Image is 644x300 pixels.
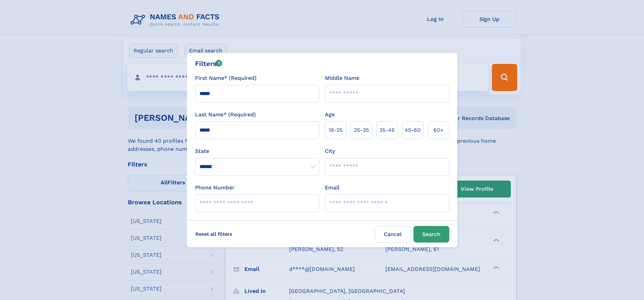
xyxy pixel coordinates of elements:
[405,126,421,134] span: 45‑60
[195,147,319,155] label: State
[325,111,335,119] label: Age
[325,147,335,155] label: City
[195,59,222,69] div: Filters
[379,126,395,134] span: 35‑45
[413,226,449,243] button: Search
[195,74,257,82] label: First Name* (Required)
[195,111,256,119] label: Last Name* (Required)
[433,126,444,134] span: 60+
[191,226,237,242] label: Reset all filters
[195,184,235,192] label: Phone Number
[325,184,339,192] label: Email
[325,74,359,82] label: Middle Name
[329,126,342,134] span: 18‑25
[354,126,369,134] span: 25‑35
[375,226,411,243] label: Cancel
